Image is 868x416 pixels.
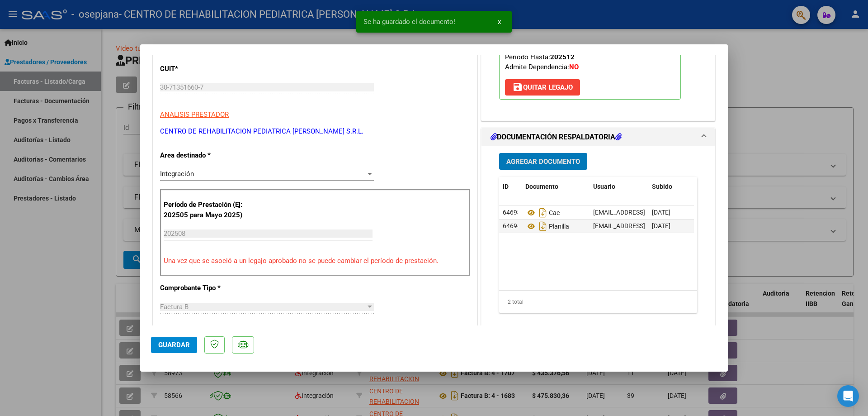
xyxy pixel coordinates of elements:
span: Quitar Legajo [512,83,573,91]
i: Descargar documento [537,206,549,220]
span: Se ha guardado el documento! [363,17,455,26]
p: Período de Prestación (Ej: 202505 para Mayo 2025) [164,200,255,220]
span: Documento [525,183,558,190]
p: CENTRO DE REHABILITACION PEDIATRICA [PERSON_NAME] S.R.L. [160,126,470,137]
span: Cae [525,209,560,216]
span: 64694 [503,222,521,230]
datatable-header-cell: ID [499,177,522,196]
h1: DOCUMENTACIÓN RESPALDATORIA [491,132,622,143]
p: CUIT [160,64,253,74]
div: Open Intercom Messenger [837,385,859,407]
div: 2 total [499,291,697,313]
span: ANALISIS PRESTADOR [160,110,229,119]
i: Descargar documento [537,219,549,234]
span: Subido [652,183,672,190]
span: Agregar Documento [506,158,580,166]
span: Guardar [158,341,190,349]
span: [DATE] [652,222,670,230]
button: x [491,14,508,30]
span: Integración [160,170,194,178]
datatable-header-cell: Acción [693,177,739,196]
datatable-header-cell: Usuario [590,177,648,196]
strong: 202512 [550,53,575,61]
span: 64693 [503,209,521,216]
span: [DATE] [652,209,670,216]
button: Agregar Documento [499,153,587,170]
span: Factura B [160,303,189,311]
mat-expansion-panel-header: DOCUMENTACIÓN RESPALDATORIA [481,128,715,146]
p: Una vez que se asoció a un legajo aprobado no se puede cambiar el período de prestación. [164,256,467,266]
p: Comprobante Tipo * [160,283,253,293]
div: DOCUMENTACIÓN RESPALDATORIA [481,146,715,334]
span: x [498,18,501,26]
span: Usuario [593,183,615,190]
span: ID [503,183,509,190]
datatable-header-cell: Subido [648,177,693,196]
strong: NO [569,63,579,71]
button: Quitar Legajo [505,79,580,96]
p: Area destinado * [160,150,253,161]
button: Guardar [151,337,197,353]
mat-icon: save [512,81,523,92]
span: Planilla [525,223,569,230]
datatable-header-cell: Documento [522,177,590,196]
